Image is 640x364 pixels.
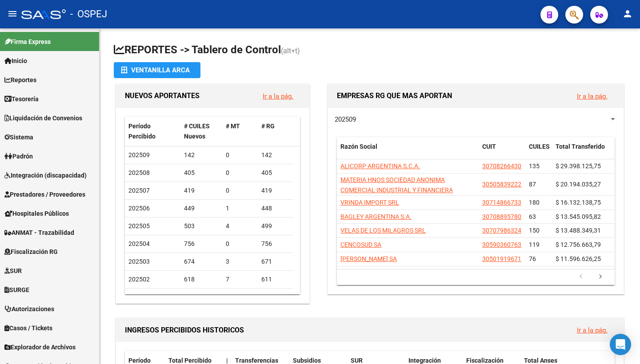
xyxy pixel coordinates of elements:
span: 202504 [128,240,150,247]
div: 449 [184,203,219,214]
datatable-header-cell: # CUILES Nuevos [180,117,223,146]
button: Ir a la pág. [570,88,615,104]
span: Total Transferido [556,143,605,150]
div: 0 [226,150,254,160]
span: 30707986324 [482,227,521,234]
span: CUIT [482,143,496,150]
span: 202502 [128,276,150,283]
button: Ir a la pág. [256,88,300,104]
div: 499 [261,221,290,231]
h1: REPORTES -> Tablero de Control [114,43,626,58]
span: CUILES [529,143,550,150]
span: 202507 [128,187,150,194]
span: Reportes [4,75,36,85]
div: 419 [184,186,219,196]
span: ANMAT - Trazabilidad [4,228,74,237]
span: # RG [261,123,275,130]
span: 202509 [128,151,150,158]
span: Inicio [4,56,27,66]
span: 63 [529,213,536,220]
div: Ventanilla ARCA [121,62,193,78]
span: 150 [529,227,540,234]
div: 0 [226,168,254,178]
span: 76 [529,255,536,262]
datatable-header-cell: Período Percibido [125,117,180,146]
span: 180 [529,199,540,206]
div: 0 [226,186,254,196]
span: 202501 [128,293,150,301]
span: SURGE [4,285,29,295]
span: 202509 [335,115,356,123]
span: 30501919671 [482,255,521,262]
span: 30708266430 [482,162,521,170]
a: Ir a la pág. [263,92,293,100]
div: 674 [184,257,219,267]
span: Padrón [4,151,33,161]
span: Total Percibido [168,357,212,364]
div: 0 [226,239,254,249]
span: 30590360763 [482,241,521,248]
span: NUEVOS APORTANTES [125,91,200,100]
span: Total Anses [524,357,557,364]
mat-icon: person [622,8,633,19]
span: Período Percibido [128,123,156,140]
span: $ 16.132.138,75 [556,199,601,206]
span: - OSPEJ [70,4,107,24]
span: [PERSON_NAME] SA [340,255,397,262]
span: Prestadores / Proveedores [4,190,85,199]
span: SUR [351,357,363,364]
span: 135 [529,162,540,170]
span: (alt+t) [281,47,300,55]
span: ALICORP ARGENTINA S.C.A. [340,162,420,170]
span: # CUILES Nuevos [184,123,210,140]
span: 202508 [128,169,150,176]
div: 756 [184,239,219,249]
span: 30505839222 [482,181,521,188]
a: Ir a la pág. [577,326,608,334]
span: BAGLEY ARGENTINA S.A. [340,213,412,220]
span: VRINDA IMPORT SRL [340,199,399,206]
button: Ir a la pág. [570,322,615,338]
span: Liquidación de Convenios [4,113,82,123]
span: INGRESOS PERCIBIDOS HISTORICOS [125,326,244,334]
span: 87 [529,181,536,188]
span: CENCOSUD SA [340,241,381,248]
span: VELAS DE LOS MILAGROS SRL [340,227,426,234]
datatable-header-cell: # MT [222,117,258,146]
a: go to next page [592,272,609,282]
div: 3 [226,292,254,302]
span: $ 12.756.663,79 [556,241,601,248]
span: | [226,357,228,364]
span: Sistema [4,132,33,142]
datatable-header-cell: Razón Social [337,137,479,166]
span: Explorador de Archivos [4,342,76,352]
span: Tesorería [4,94,39,104]
span: $ 29.398.125,75 [556,162,601,170]
span: 202503 [128,258,150,265]
div: 4 [226,221,254,231]
span: $ 20.194.035,27 [556,181,601,188]
div: 618 [184,274,219,285]
div: 1 [226,203,254,214]
div: 3 [226,257,254,267]
span: Subsidios [293,357,321,364]
span: SUR [4,266,22,276]
span: $ 13.545.095,82 [556,213,601,220]
div: 611 [261,274,290,285]
datatable-header-cell: # RG [258,117,293,146]
span: Hospitales Públicos [4,209,69,218]
div: 405 [261,168,290,178]
span: 119 [529,241,540,248]
a: go to previous page [572,272,589,282]
datatable-header-cell: Total Transferido [552,137,614,166]
mat-icon: menu [7,8,18,19]
span: 202506 [128,205,150,212]
span: Casos / Tickets [4,323,52,333]
span: # MT [226,123,240,130]
div: 419 [261,186,290,196]
div: 671 [261,257,290,267]
span: 202505 [128,222,150,229]
div: 142 [184,150,219,160]
div: 664 [261,292,290,302]
div: 7 [226,274,254,285]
